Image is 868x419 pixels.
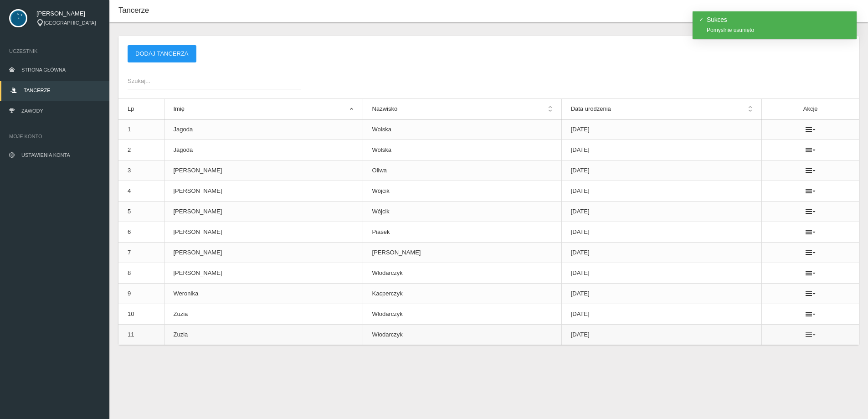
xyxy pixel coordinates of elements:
td: [DATE] [561,119,762,140]
td: [DATE] [561,263,762,284]
th: Data urodzenia [561,99,762,119]
td: [DATE] [561,304,762,325]
span: [PERSON_NAME] [36,9,100,18]
td: 7 [118,243,164,263]
td: Wójcik [363,181,561,202]
th: Lp [118,99,164,119]
td: Wolska [363,140,561,160]
td: [DATE] [561,284,762,304]
span: Strona główna [21,67,66,72]
td: Zuzia [164,304,363,325]
td: 4 [118,181,164,202]
td: [PERSON_NAME] [164,222,363,243]
td: 3 [118,160,164,181]
td: [DATE] [561,222,762,243]
td: Wójcik [363,202,561,222]
td: [DATE] [561,181,762,202]
span: Szukaj... [128,77,292,86]
td: Weronika [164,284,363,304]
span: Moje konto [9,132,100,141]
th: Akcje [762,99,859,119]
div: Pomyślnie usunięto [707,27,851,33]
td: Wolska [363,119,561,140]
td: Włodarczyk [363,304,561,325]
td: [PERSON_NAME] [164,181,363,202]
td: Kacperczyk [363,284,561,304]
td: 5 [118,202,164,222]
td: Oliwa [363,160,561,181]
td: [DATE] [561,140,762,160]
th: Nazwisko [363,99,561,119]
td: [DATE] [561,160,762,181]
td: 6 [118,222,164,243]
td: [DATE] [561,325,762,345]
td: 8 [118,263,164,284]
div: [GEOGRAPHIC_DATA] [36,19,100,27]
td: [PERSON_NAME] [164,243,363,263]
img: svg [9,9,27,27]
td: Włodarczyk [363,325,561,345]
td: 2 [118,140,164,160]
td: 1 [118,119,164,140]
span: Uczestnik [9,47,100,56]
span: Tancerze [24,88,50,93]
td: [DATE] [561,243,762,263]
td: [PERSON_NAME] [363,243,561,263]
span: Tancerze [118,6,149,15]
td: [PERSON_NAME] [164,263,363,284]
td: 10 [118,304,164,325]
span: Ustawienia konta [21,152,70,158]
td: Zuzia [164,325,363,345]
td: [PERSON_NAME] [164,202,363,222]
td: 11 [118,325,164,345]
td: Piasek [363,222,561,243]
input: Szukaj... [128,72,301,89]
td: Włodarczyk [363,263,561,284]
td: Jagoda [164,119,363,140]
h4: Sukces [707,16,851,23]
td: [PERSON_NAME] [164,160,363,181]
td: Jagoda [164,140,363,160]
th: Imię [164,99,363,119]
td: [DATE] [561,202,762,222]
button: Dodaj tancerza [128,45,196,62]
td: 9 [118,284,164,304]
span: Zawody [21,108,43,114]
